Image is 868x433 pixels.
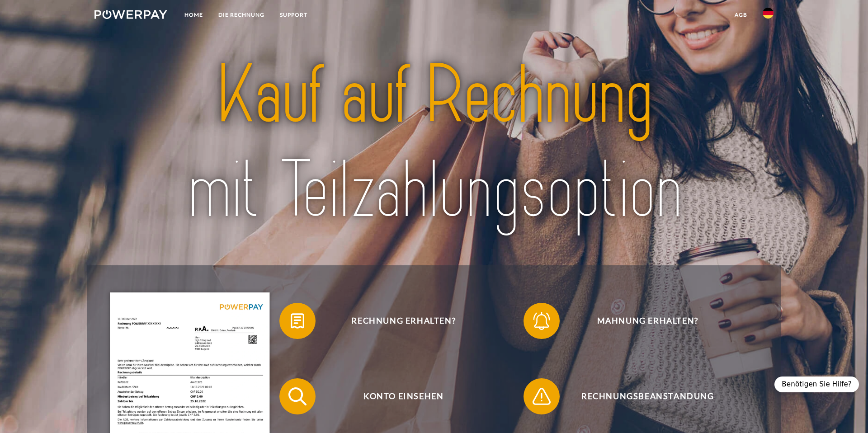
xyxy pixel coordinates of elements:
[211,7,272,23] a: DIE RECHNUNG
[128,43,740,243] img: title-powerpay_de.svg
[530,310,553,332] img: qb_bell.svg
[279,378,514,414] button: Konto einsehen
[727,7,755,23] a: agb
[286,310,309,332] img: qb_bill.svg
[524,378,759,414] button: Rechnungsbeanstandung
[293,303,514,339] span: Rechnung erhalten?
[530,385,553,408] img: qb_warning.svg
[286,385,309,408] img: qb_search.svg
[94,10,167,19] img: logo-powerpay-white.svg
[293,378,514,414] span: Konto einsehen
[279,303,514,339] button: Rechnung erhalten?
[272,7,315,23] a: SUPPORT
[774,377,859,392] div: Benötigen Sie Hilfe?
[524,303,759,339] button: Mahnung erhalten?
[763,8,774,19] img: de
[177,7,211,23] a: Home
[537,303,759,339] span: Mahnung erhalten?
[537,378,759,414] span: Rechnungsbeanstandung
